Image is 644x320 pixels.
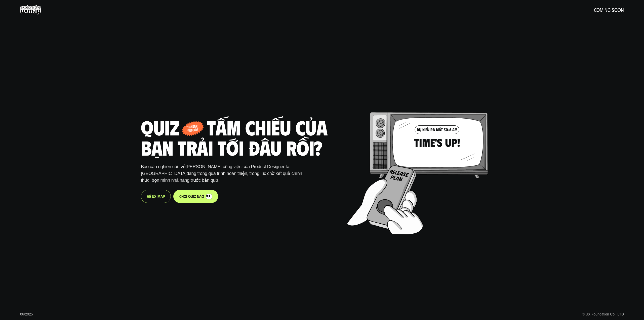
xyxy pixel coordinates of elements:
span: [PERSON_NAME] công việc của Product Designer tại [GEOGRAPHIC_DATA] [141,164,292,176]
a: coming soon [20,5,624,15]
span: n [197,194,199,199]
p: ‘teaser’ [186,124,198,129]
h1: Quiz - tấm chiếu của bạn trải tới đâu rồi? [141,117,341,157]
span: h [181,194,184,199]
span: ề [149,194,151,199]
p: 06/2025 [20,312,33,317]
p: Báo cáo nghiên cứu về đang trong quá trình hoàn thiện, trong lúc chờ kết quả chính thức, bọn mình... [141,163,311,184]
span: i [186,194,187,199]
span: à [199,194,202,199]
a: © UX Foundation Co., LTD [582,312,624,316]
span: o [202,194,204,199]
span: a [160,194,163,199]
span: ơ [184,194,186,199]
span: c [179,194,181,199]
h5: coming soon [594,7,624,13]
a: chơiquiznào [173,190,218,203]
span: V [147,194,149,199]
span: z [194,194,196,199]
span: i [193,194,194,199]
span: X [154,194,156,199]
p: report [187,128,199,133]
span: M [157,194,160,199]
span: u [191,194,193,199]
span: p [163,194,165,199]
span: q [188,194,191,199]
span: U [152,194,154,199]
